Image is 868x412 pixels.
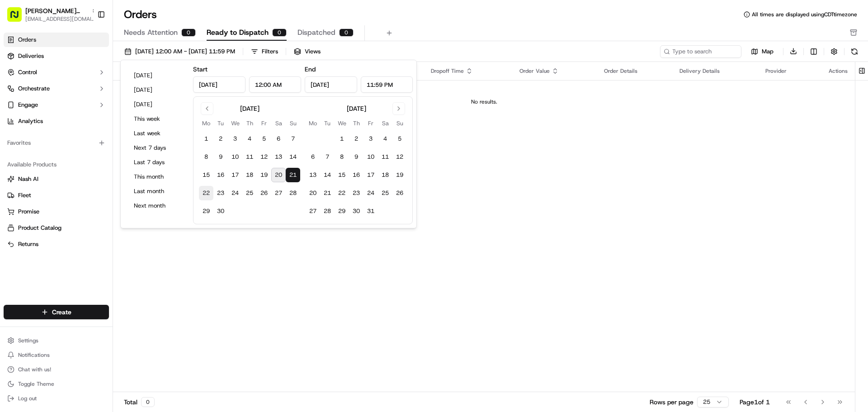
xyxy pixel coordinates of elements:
input: Time [249,76,302,93]
button: 13 [306,168,320,182]
button: Go to previous month [201,102,213,115]
img: Nash [9,9,27,27]
img: 1736555255976-a54dd68f-1ca7-489b-9aae-adbdc363a1c4 [18,141,25,148]
span: Nash AI [18,175,38,183]
label: Start [193,65,208,73]
button: 17 [363,168,378,182]
div: Favorites [4,136,109,150]
div: Delivery Details [679,67,751,75]
button: 30 [349,204,363,218]
button: 23 [213,186,228,200]
button: 20 [306,186,320,200]
button: Go to next month [392,102,405,115]
span: Settings [18,337,38,344]
button: 1 [199,132,213,146]
button: 3 [363,132,378,146]
div: Page 1 of 1 [740,398,770,407]
th: Wednesday [228,118,242,128]
button: Start new chat [154,89,165,100]
a: Nash AI [7,175,105,183]
button: 22 [199,186,213,200]
button: 18 [242,168,257,182]
button: 22 [335,186,349,200]
button: 28 [286,186,300,200]
button: Nash AI [4,172,109,186]
span: Returns [18,240,38,248]
input: Time [361,76,413,93]
button: 24 [228,186,242,200]
button: 4 [378,132,392,146]
button: 24 [363,186,378,200]
button: [PERSON_NAME][GEOGRAPHIC_DATA] [25,6,88,15]
div: Dropoff Time [431,67,505,75]
button: 25 [242,186,257,200]
span: API Documentation [85,202,145,211]
button: Create [4,305,109,319]
span: All times are displayed using CDT timezone [752,11,857,18]
span: Engage [18,101,38,109]
button: 12 [392,150,407,164]
button: 9 [349,150,363,164]
a: Returns [7,240,105,248]
input: Date [305,76,357,93]
button: [DATE] [130,69,184,82]
th: Tuesday [320,118,335,128]
button: 19 [257,168,271,182]
span: Dispatched [297,27,335,38]
th: Saturday [271,118,286,128]
button: 7 [286,132,300,146]
button: 9 [213,150,228,164]
span: • [125,165,128,172]
button: 31 [363,204,378,218]
button: Toggle Theme [4,378,109,390]
img: Liam S. [9,132,24,146]
div: Order Value [519,67,590,75]
div: 💻 [76,203,84,210]
button: 27 [306,204,320,218]
span: Knowledge Base [18,202,69,211]
input: Date [193,76,245,93]
th: Friday [257,118,271,128]
button: 5 [257,132,271,146]
th: Monday [306,118,320,128]
button: Views [290,45,325,58]
button: Chat with us! [4,363,109,376]
button: 13 [271,150,286,164]
div: Filters [262,47,278,56]
span: Control [18,68,37,76]
div: Available Products [4,157,109,172]
h1: Orders [124,7,157,22]
button: Last month [130,185,184,198]
a: Promise [7,208,105,216]
button: 6 [271,132,286,146]
button: 19 [392,168,407,182]
div: 📗 [9,203,16,210]
button: 28 [320,204,335,218]
button: Fleet [4,188,109,203]
button: See all [140,116,165,127]
th: Wednesday [335,118,349,128]
button: This week [130,113,184,125]
span: Map [762,47,774,56]
div: Order Details [604,67,665,75]
button: 2 [349,132,363,146]
button: 16 [349,168,363,182]
button: 29 [335,204,349,218]
img: 1736555255976-a54dd68f-1ca7-489b-9aae-adbdc363a1c4 [9,86,25,103]
button: This month [130,170,184,183]
button: 7 [320,150,335,164]
button: 1 [335,132,349,146]
th: Friday [363,118,378,128]
button: 26 [392,186,407,200]
img: Snider Plaza [9,156,24,170]
span: Chat with us! [18,366,51,373]
a: 💻API Documentation [73,199,149,215]
button: 10 [228,150,242,164]
a: Powered byPylon [64,224,109,231]
button: 16 [213,168,228,182]
div: Provider [765,67,814,75]
button: 5 [392,132,407,146]
div: We're available if you need us! [41,95,124,103]
button: 3 [228,132,242,146]
span: [PERSON_NAME][GEOGRAPHIC_DATA] [28,165,123,172]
